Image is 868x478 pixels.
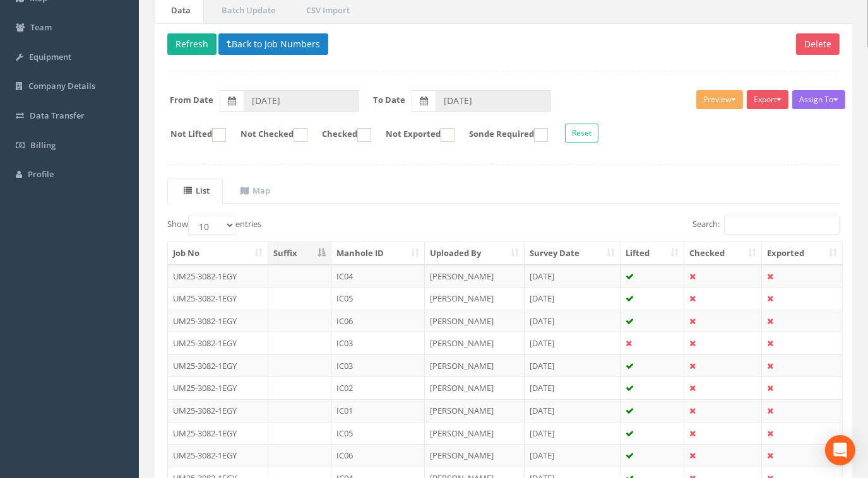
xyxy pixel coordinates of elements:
[331,354,425,377] td: IC03
[168,310,268,332] td: UM25-3082-1EGY
[331,265,425,288] td: IC04
[168,332,268,354] td: UM25-3082-1EGY
[792,90,845,109] button: Assign To
[747,90,788,109] button: Export
[525,287,621,310] td: [DATE]
[218,33,328,55] button: Back to Job Numbers
[762,242,842,265] th: Exported: activate to sort column ascending
[525,265,621,288] td: [DATE]
[374,94,406,106] label: To Date
[168,444,268,467] td: UM25-3082-1EGY
[525,399,621,422] td: [DATE]
[30,21,52,33] span: Team
[525,422,621,445] td: [DATE]
[425,332,525,354] td: [PERSON_NAME]
[30,139,56,151] span: Billing
[331,444,425,467] td: IC06
[525,332,621,354] td: [DATE]
[693,216,840,235] label: Search:
[425,287,525,310] td: [PERSON_NAME]
[168,287,268,310] td: UM25-3082-1EGY
[309,128,371,142] label: Checked
[525,444,621,467] td: [DATE]
[331,376,425,399] td: IC02
[525,376,621,399] td: [DATE]
[28,168,54,180] span: Profile
[565,124,598,143] button: Reset
[167,178,223,204] a: List
[331,422,425,445] td: IC05
[796,33,840,55] button: Delete
[168,422,268,445] td: UM25-3082-1EGY
[30,110,85,121] span: Data Transfer
[621,242,684,265] th: Lifted: activate to sort column ascending
[331,242,425,265] th: Manhole ID: activate to sort column ascending
[684,242,762,265] th: Checked: activate to sort column ascending
[331,332,425,354] td: IC03
[184,185,210,196] uib-tab-heading: List
[29,51,71,62] span: Equipment
[168,354,268,377] td: UM25-3082-1EGY
[425,242,525,265] th: Uploaded By: activate to sort column ascending
[425,422,525,445] td: [PERSON_NAME]
[825,435,855,465] div: Open Intercom Messenger
[331,310,425,332] td: IC06
[425,310,525,332] td: [PERSON_NAME]
[525,242,621,265] th: Survey Date: activate to sort column ascending
[188,216,235,235] select: Showentries
[425,265,525,288] td: [PERSON_NAME]
[456,128,548,142] label: Sonde Required
[425,444,525,467] td: [PERSON_NAME]
[168,242,268,265] th: Job No: activate to sort column ascending
[525,354,621,377] td: [DATE]
[170,94,214,106] label: From Date
[168,399,268,422] td: UM25-3082-1EGY
[228,128,307,142] label: Not Checked
[158,128,226,142] label: Not Lifted
[168,265,268,288] td: UM25-3082-1EGY
[168,376,268,399] td: UM25-3082-1EGY
[331,287,425,310] td: IC05
[425,399,525,422] td: [PERSON_NAME]
[244,90,359,112] input: From Date
[224,178,283,204] a: Map
[525,310,621,332] td: [DATE]
[167,216,261,235] label: Show entries
[373,128,455,142] label: Not Exported
[331,399,425,422] td: IC01
[28,80,95,91] span: Company Details
[241,185,270,196] uib-tab-heading: Map
[167,33,217,55] button: Refresh
[696,90,743,109] button: Preview
[425,354,525,377] td: [PERSON_NAME]
[436,90,551,112] input: To Date
[724,216,840,235] input: Search:
[268,242,331,265] th: Suffix: activate to sort column descending
[425,376,525,399] td: [PERSON_NAME]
